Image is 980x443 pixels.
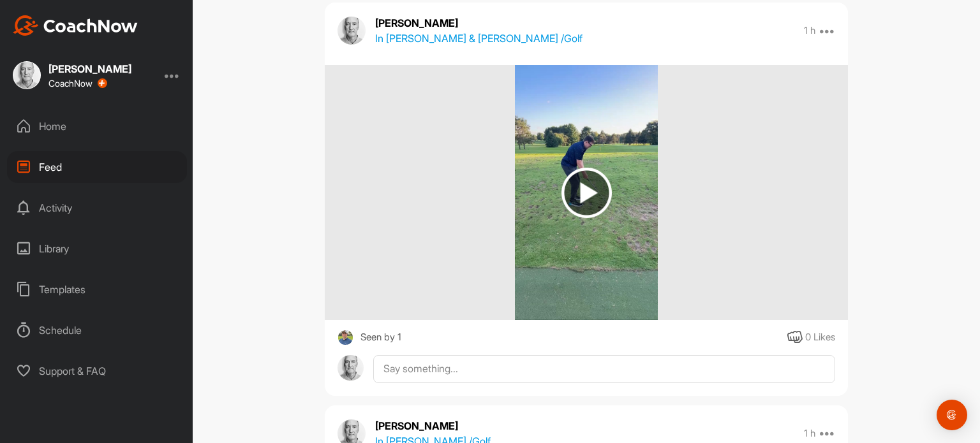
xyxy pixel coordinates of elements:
[7,151,187,183] div: Feed
[804,427,815,440] p: 1 h
[13,61,41,89] img: square_174a001ffab34ca43724749f45eb91e9.jpg
[937,400,967,430] div: Open Intercom Messenger
[7,110,187,142] div: Home
[375,15,583,31] p: [PERSON_NAME]
[338,355,364,381] img: avatar
[360,330,401,345] div: Seen by 1
[804,24,815,37] p: 1 h
[7,233,187,265] div: Library
[515,65,657,320] img: media
[13,15,138,36] img: CoachNow
[338,17,366,45] img: avatar
[561,168,612,218] img: play
[338,330,353,345] img: square_8746597cc2685375c8ffca9408853b6a.jpg
[375,418,491,433] p: [PERSON_NAME]
[48,64,131,74] div: [PERSON_NAME]
[48,78,107,89] div: CoachNow
[7,314,187,346] div: Schedule
[805,330,835,345] div: 0 Likes
[7,355,187,387] div: Support & FAQ
[375,31,583,46] p: In [PERSON_NAME] & [PERSON_NAME] / Golf
[7,192,187,224] div: Activity
[7,273,187,305] div: Templates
